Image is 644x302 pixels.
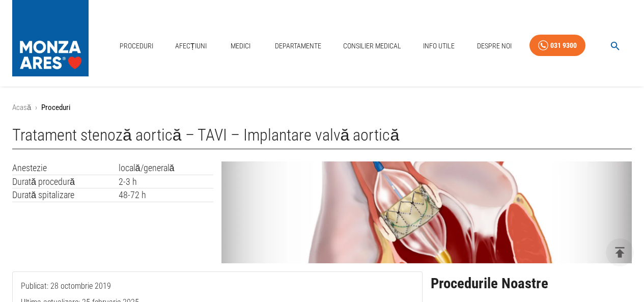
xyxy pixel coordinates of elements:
[116,36,157,57] a: Proceduri
[119,161,213,175] td: locală/generală
[431,276,632,292] h2: Procedurile Noastre
[41,102,70,114] p: Proceduri
[12,102,632,114] nav: breadcrumb
[12,161,119,175] td: Anestezie
[473,36,516,57] a: Despre Noi
[419,36,459,57] a: Info Utile
[119,175,213,188] td: 2-3 h
[606,238,634,266] button: delete
[12,103,31,112] a: Acasă
[550,39,577,52] div: 031 9300
[12,188,119,202] td: Durată spitalizare
[339,36,405,57] a: Consilier Medical
[171,36,211,57] a: Afecțiuni
[12,175,119,188] td: Durată procedură
[529,35,585,57] a: 031 9300
[221,161,632,263] img: Tratament stenoza aortica – TAVI – Implantare valva aortica | MONZA ARES
[225,36,257,57] a: Medici
[119,188,213,202] td: 48-72 h
[12,126,632,149] h1: Tratament stenoză aortică – TAVI – Implantare valvă aortică
[35,102,37,114] li: ›
[271,36,325,57] a: Departamente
